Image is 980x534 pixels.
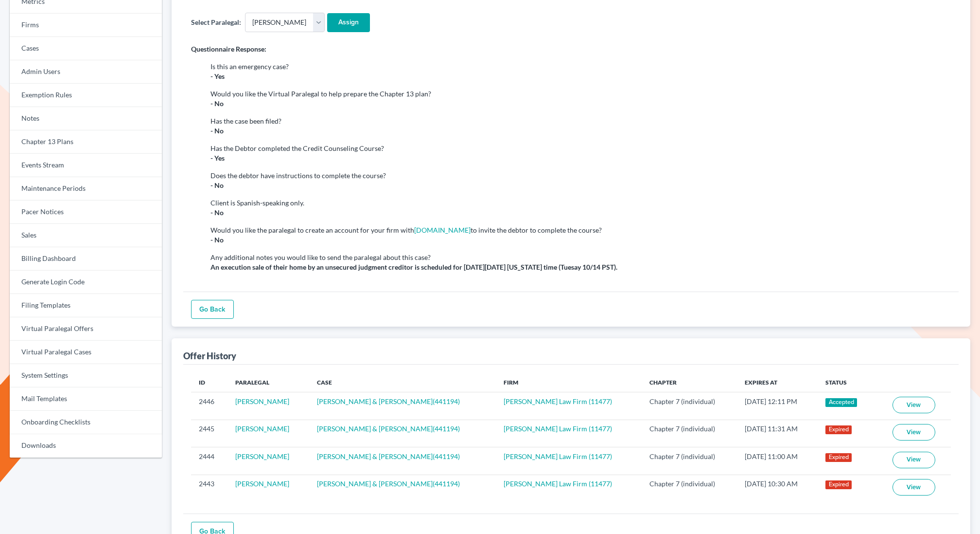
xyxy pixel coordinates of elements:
td: [DATE] 11:31 AM [737,420,818,447]
strong: Questionnaire Response: [191,45,266,53]
a: Maintenance Periods [10,177,162,201]
strong: - Yes [210,72,225,80]
strong: - No [210,181,224,189]
strong: - No [210,208,224,217]
a: Virtual Paralegal Offers [10,317,162,341]
a: Firms [10,14,162,37]
div: Client is Spanish-speaking only. [210,198,951,208]
td: 2443 [191,475,227,502]
a: Events Stream [10,154,162,177]
a: Cases [10,37,162,60]
a: Go Back [191,300,234,319]
a: View [892,424,935,441]
td: [DATE] 10:30 AM [737,475,818,502]
a: Admin Users [10,60,162,84]
td: 2446 [191,392,227,420]
th: Firm [496,372,642,392]
strong: - No [210,127,224,135]
span: Expired [825,425,852,434]
span: [PERSON_NAME] & [PERSON_NAME] [317,452,433,460]
td: Chapter 7 (individual) [642,392,737,420]
div: Offer History [183,350,236,362]
span: [PERSON_NAME] & [PERSON_NAME] [317,424,433,433]
th: ID [191,372,227,392]
a: Downloads [10,434,162,458]
a: [PERSON_NAME] Law Firm (11477) [504,479,612,488]
a: [PERSON_NAME] & [PERSON_NAME](441194) [317,424,460,433]
td: 2444 [191,447,227,475]
a: [PERSON_NAME] [235,452,289,460]
a: [PERSON_NAME] & [PERSON_NAME](441194) [317,479,460,488]
a: View [892,397,935,413]
div: Is this an emergency case? [210,62,951,72]
td: 2445 [191,420,227,447]
strong: An execution sale of their home by an unsecured judgment creditor is scheduled for [DATE][DATE] [... [210,263,617,271]
strong: - No [210,236,224,244]
span: [PERSON_NAME] & [PERSON_NAME] [317,479,433,488]
a: Billing Dashboard [10,247,162,271]
a: View [892,479,935,496]
div: Any additional notes you would like to send the paralegal about this case? [210,253,951,262]
th: Case [309,372,496,392]
div: Has the Debtor completed the Credit Counseling Course? [210,144,951,153]
a: [PERSON_NAME] & [PERSON_NAME](441194) [317,452,460,460]
a: Notes [10,107,162,130]
span: Accepted [825,398,857,407]
td: Chapter 7 (individual) [642,420,737,447]
input: Assign [327,13,370,33]
a: Exemption Rules [10,84,162,107]
div: Has the case been filed? [210,116,951,126]
a: Filing Templates [10,294,162,317]
td: Chapter 7 (individual) [642,447,737,475]
a: Virtual Paralegal Cases [10,341,162,364]
label: Select Paralegal: [191,17,241,27]
td: [DATE] 11:00 AM [737,447,818,475]
th: Chapter [642,372,737,392]
a: [PERSON_NAME] Law Firm (11477) [504,452,612,460]
a: Sales [10,224,162,247]
a: [PERSON_NAME] & [PERSON_NAME](441194) [317,397,460,405]
a: Mail Templates [10,387,162,411]
a: [PERSON_NAME] [235,424,289,433]
div: Does the debtor have instructions to complete the course? [210,171,951,181]
a: Chapter 13 Plans [10,130,162,154]
span: Expired [825,453,852,462]
td: Chapter 7 (individual) [642,475,737,502]
a: System Settings [10,364,162,387]
div: Would you like the Virtual Paralegal to help prepare the Chapter 13 plan? [210,89,951,99]
a: [DOMAIN_NAME] [414,226,471,234]
strong: - No [210,99,224,108]
div: Would you like the paralegal to create an account for your firm with to invite the debtor to comp... [210,225,951,235]
span: Expired [825,480,852,489]
a: [PERSON_NAME] [235,479,289,488]
td: [DATE] 12:11 PM [737,392,818,420]
th: Status [818,372,873,392]
th: Paralegal [227,372,309,392]
strong: - Yes [210,154,225,162]
a: Onboarding Checklists [10,411,162,434]
a: [PERSON_NAME] Law Firm (11477) [504,397,612,405]
a: Pacer Notices [10,201,162,224]
span: [PERSON_NAME] & [PERSON_NAME] [317,397,433,405]
a: [PERSON_NAME] [235,397,289,405]
a: Generate Login Code [10,271,162,294]
th: Expires at [737,372,818,392]
a: View [892,452,935,468]
a: [PERSON_NAME] Law Firm (11477) [504,424,612,433]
